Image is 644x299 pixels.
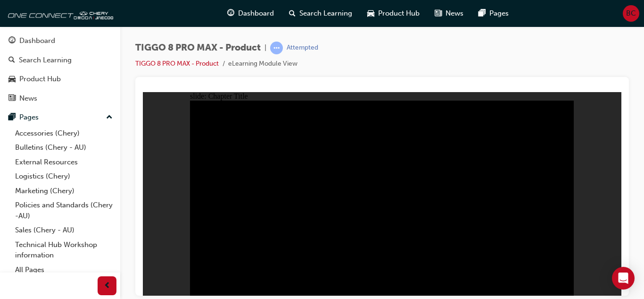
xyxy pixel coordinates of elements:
[238,8,274,19] span: Dashboard
[11,263,116,277] a: All Pages
[104,280,111,292] span: prev-icon
[220,4,281,23] a: guage-iconDashboard
[289,8,296,19] span: search-icon
[5,4,113,23] img: oneconnect
[8,113,16,122] span: pages-icon
[446,8,463,19] span: News
[135,43,261,53] span: TIGGO 8 PRO MAX - Product
[11,169,116,184] a: Logistics (Chery)
[8,56,15,65] span: search-icon
[281,4,360,23] a: search-iconSearch Learning
[19,93,37,104] div: News
[228,59,297,69] li: eLearning Module View
[19,112,39,123] div: Pages
[4,90,116,107] a: News
[11,126,116,141] a: Accessories (Chery)
[11,198,116,223] a: Policies and Standards (Chery -AU)
[378,8,420,19] span: Product Hub
[11,155,116,170] a: External Resources
[623,5,639,22] button: BC
[471,4,516,23] a: pages-iconPages
[299,8,352,19] span: Search Learning
[135,60,219,68] a: TIGGO 8 PRO MAX - Product
[11,238,116,263] a: Technical Hub Workshop information
[8,94,16,103] span: news-icon
[626,8,636,19] span: BC
[489,8,509,19] span: Pages
[360,4,427,23] a: car-iconProduct Hub
[4,51,116,69] a: Search Learning
[8,75,16,84] span: car-icon
[11,184,116,198] a: Marketing (Chery)
[287,43,318,52] div: Attempted
[227,8,234,19] span: guage-icon
[11,223,116,238] a: Sales (Chery - AU)
[427,4,471,23] a: news-iconNews
[4,30,116,109] button: DashboardSearch LearningProduct HubNews
[106,111,113,124] span: up-icon
[612,267,635,290] div: Open Intercom Messenger
[19,35,55,46] div: Dashboard
[11,140,116,155] a: Bulletins (Chery - AU)
[4,32,116,50] a: Dashboard
[4,70,116,88] a: Product Hub
[270,42,283,54] span: learningRecordVerb_ATTEMPT-icon
[4,109,116,126] button: Pages
[479,8,486,19] span: pages-icon
[264,43,266,53] span: |
[19,55,72,66] div: Search Learning
[8,37,16,45] span: guage-icon
[435,8,442,19] span: news-icon
[367,8,374,19] span: car-icon
[19,74,61,85] div: Product Hub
